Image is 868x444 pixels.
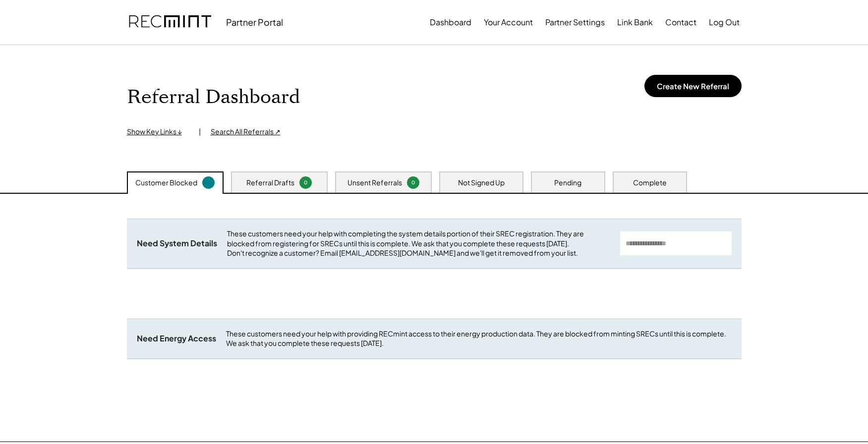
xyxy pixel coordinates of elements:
div: Not Signed Up [458,178,505,188]
div: Show Key Links ↓ [127,127,189,137]
div: 0 [408,179,418,186]
button: Dashboard [430,12,471,32]
h1: Referral Dashboard [127,86,300,109]
img: yH5BAEAAAAALAAAAAABAAEAAAIBRAA7 [335,70,389,124]
div: Need Energy Access [137,333,216,344]
div: Search All Referrals ↗ [211,127,281,137]
div: 0 [301,179,310,186]
div: Pending [554,178,581,188]
div: These customers need your help with completing the system details portion of their SREC registrat... [227,229,610,258]
div: Unsent Referrals [347,178,402,188]
div: These customers need your help with providing RECmint access to their energy production data. The... [226,329,732,348]
div: Complete [633,178,667,188]
button: Contact [665,12,696,32]
button: Create New Referral [644,75,742,97]
button: Your Account [484,12,533,32]
img: recmint-logotype%403x.png [129,5,211,39]
button: Partner Settings [545,12,605,32]
div: Need System Details [137,238,217,249]
div: Referral Drafts [246,178,294,188]
div: Partner Portal [226,16,283,28]
div: Customer Blocked [135,178,197,188]
button: Log Out [709,12,740,32]
div: | [199,127,201,137]
button: Link Bank [617,12,653,32]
